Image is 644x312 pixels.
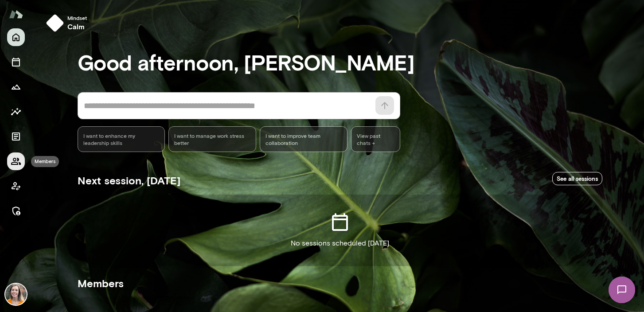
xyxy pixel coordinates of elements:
[78,126,165,152] div: I want to enhance my leadership skills
[174,132,250,146] span: I want to manage work stress better
[7,53,25,71] button: Sessions
[78,173,180,187] h5: Next session, [DATE]
[552,172,602,186] a: See all sessions
[67,21,87,32] h6: calm
[67,14,87,21] span: Mindset
[351,126,400,152] span: View past chats ->
[7,103,25,121] button: Insights
[260,126,347,152] div: I want to improve team collaboration
[7,128,25,145] button: Documents
[46,14,64,32] img: mindset
[43,11,94,35] button: Mindsetcalm
[78,276,602,290] h5: Members
[291,238,389,249] p: No sessions scheduled [DATE]
[168,126,256,152] div: I want to manage work stress better
[83,132,160,146] span: I want to enhance my leadership skills
[31,156,59,167] div: Members
[78,50,602,74] h3: Good afternoon, [PERSON_NAME]
[7,202,25,220] button: Manage
[7,177,25,195] button: Client app
[9,6,23,23] img: Mento
[7,152,25,170] button: Members
[7,28,25,46] button: Home
[265,132,342,146] span: I want to improve team collaboration
[7,78,25,96] button: Growth Plan
[5,284,27,305] img: Carrie Kelly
